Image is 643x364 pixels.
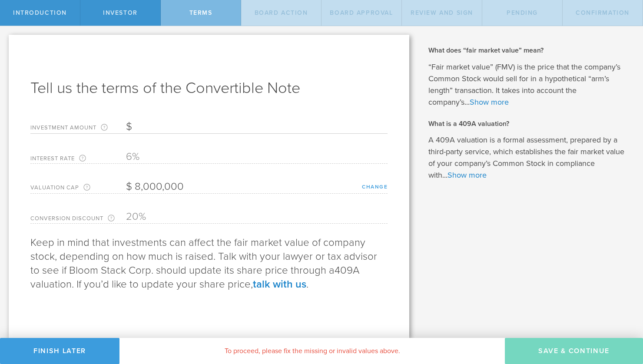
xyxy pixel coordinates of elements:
[189,9,212,17] span: Terms
[30,124,126,133] label: Investment Amount
[428,46,630,55] h2: What does “fair market value” mean?
[330,9,393,17] span: Board Approval
[30,236,388,291] p: Keep in mind that investments can affect the fair market value of company stock, depending on how...
[576,9,630,17] span: Confirmation
[600,296,643,338] iframe: Chat Widget
[411,9,473,17] span: Review and Sign
[119,338,505,364] div: To proceed, please fix the missing or invalid values above.
[447,170,487,180] a: Show more
[30,155,126,163] label: Interest Rate
[505,338,643,364] button: Save & Continue
[362,184,388,190] a: change
[428,119,630,129] h2: What is a 409A valuation?
[428,134,630,181] p: A 409A valuation is a formal assessment, prepared by a third-party service, which establishes the...
[507,9,538,17] span: Pending
[30,215,126,223] label: Conversion Discount
[30,78,388,99] h1: Tell us the terms of the Convertible Note
[428,61,630,108] p: “Fair market value” (FMV) is the price that the company’s Common Stock would sell for in a hypoth...
[103,9,138,17] span: Investor
[253,278,306,291] a: talk with us
[255,9,308,17] span: Board Action
[13,9,67,17] span: Introduction
[470,97,509,107] a: Show more
[30,184,126,193] label: Valuation Cap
